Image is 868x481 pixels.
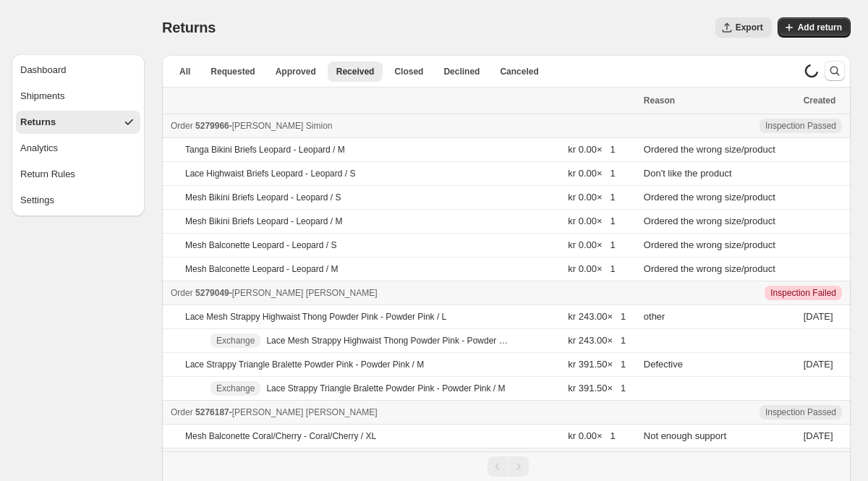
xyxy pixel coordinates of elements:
td: Ordered the wrong size/product [639,257,799,281]
span: Canceled [500,66,538,77]
td: Ordered the wrong size/product [639,234,799,257]
button: Dashboard [16,59,140,82]
span: Order [171,407,193,417]
p: Lace Highwaist Briefs Leopard - Leopard / S [185,168,355,179]
td: Defective [639,353,799,377]
span: Declined [443,66,480,77]
p: Lace Mesh Strappy Highwaist Thong Powder Pink - Powder Pink / L [266,335,511,346]
button: Search and filter results [825,61,845,81]
button: Export [715,17,772,38]
p: Mesh Balconette Leopard - Leopard / M [185,263,338,275]
span: Reason [644,95,675,106]
span: 5279049 [195,288,229,298]
span: Inspection Passed [765,120,836,132]
div: Returns [20,115,56,129]
span: Returns [162,20,216,35]
span: 5279966 [195,121,229,131]
button: Return Rules [16,163,140,186]
p: Tanga Bikini Briefs Leopard - Leopard / M [185,144,345,156]
span: kr 0.00 × 1 [568,144,615,155]
td: Ordered the wrong size/product [639,138,799,162]
button: Settings [16,189,140,212]
time: Monday, August 4, 2025 at 2:41:32 PM [804,311,833,322]
p: Mesh Bikini Briefs Leopard - Leopard / M [185,216,342,227]
div: - [171,286,635,300]
div: Analytics [20,141,58,156]
span: kr 391.50 × 1 [568,359,626,370]
span: Approved [276,66,316,77]
span: kr 0.00 × 1 [568,239,615,250]
p: Mesh Balconette Coral/Cherry - Coral/Cherry / XL [185,430,376,442]
button: Add return [778,17,851,38]
div: Settings [20,193,54,208]
p: Lace Strappy Triangle Bralette Powder Pink - Powder Pink / M [185,359,424,370]
td: Not enough support [639,425,799,448]
span: Add return [798,22,842,33]
span: kr 0.00 × 1 [568,430,615,441]
p: Lace Mesh Strappy Highwaist Thong Powder Pink - Powder Pink / L [185,311,446,323]
span: kr 0.00 × 1 [568,216,615,226]
button: Analytics [16,137,140,160]
p: Mesh Balconette Leopard - Leopard / S [185,239,336,251]
span: kr 243.00 × 1 [568,311,626,322]
td: other [639,305,799,329]
span: [PERSON_NAME] [PERSON_NAME] [232,407,378,417]
div: Dashboard [20,63,67,77]
span: kr 0.00 × 1 [568,192,615,203]
span: Export [736,22,763,33]
span: kr 0.00 × 1 [568,263,615,274]
span: kr 0.00 × 1 [568,168,615,179]
nav: Pagination [162,451,851,481]
span: kr 391.50 × 1 [568,383,626,393]
span: Inspection Failed [770,287,836,299]
span: 5276187 [195,407,229,417]
span: Order [171,121,193,131]
p: Lace Strappy Triangle Bralette Powder Pink - Powder Pink / M [266,383,505,394]
button: Shipments [16,85,140,108]
span: Order [171,288,193,298]
span: Requested [210,66,255,77]
time: Monday, August 4, 2025 at 2:41:32 PM [804,359,833,370]
span: All [179,66,190,77]
span: Received [336,66,375,77]
p: Mesh Bikini Briefs Leopard - Leopard / S [185,192,341,203]
td: Ordered the wrong size/product [639,210,799,234]
span: [PERSON_NAME] [PERSON_NAME] [232,288,378,298]
div: Shipments [20,89,64,103]
button: Returns [16,111,140,134]
time: Tuesday, July 15, 2025 at 9:14:41 PM [804,430,833,441]
span: Inspection Passed [765,406,836,418]
span: kr 243.00 × 1 [568,335,626,346]
div: Return Rules [20,167,75,182]
span: Exchange [216,383,255,394]
div: - [171,119,635,133]
td: Don't like the product [639,162,799,186]
span: Exchange [216,335,255,346]
span: Closed [394,66,423,77]
div: - [171,405,635,420]
span: [PERSON_NAME] Simion [232,121,333,131]
span: Created [804,95,836,106]
td: Ordered the wrong size/product [639,186,799,210]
